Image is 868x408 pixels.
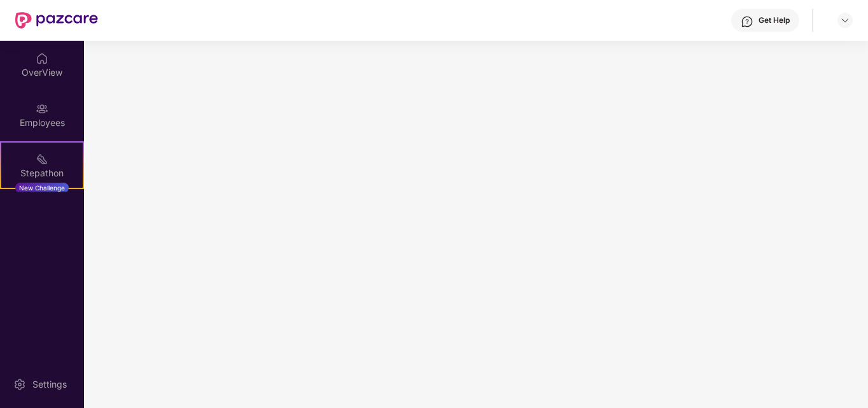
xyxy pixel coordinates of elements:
[759,15,790,25] div: Get Help
[13,378,26,391] img: svg+xml;base64,PHN2ZyBpZD0iU2V0dGluZy0yMHgyMCIgeG1sbnM9Imh0dHA6Ly93d3cudzMub3JnLzIwMDAvc3ZnIiB3aW...
[15,183,69,193] div: New Challenge
[36,102,48,115] img: svg+xml;base64,PHN2ZyBpZD0iRW1wbG95ZWVzIiB4bWxucz0iaHR0cDovL3d3dy53My5vcmcvMjAwMC9zdmciIHdpZHRoPS...
[741,15,753,28] img: svg+xml;base64,PHN2ZyBpZD0iSGVscC0zMngzMiIgeG1sbnM9Imh0dHA6Ly93d3cudzMub3JnLzIwMDAvc3ZnIiB3aWR0aD...
[15,12,98,29] img: New Pazcare Logo
[29,378,71,391] div: Settings
[1,167,83,179] div: Stepathon
[36,52,48,65] img: svg+xml;base64,PHN2ZyBpZD0iSG9tZSIgeG1sbnM9Imh0dHA6Ly93d3cudzMub3JnLzIwMDAvc3ZnIiB3aWR0aD0iMjAiIG...
[36,153,48,165] img: svg+xml;base64,PHN2ZyB4bWxucz0iaHR0cDovL3d3dy53My5vcmcvMjAwMC9zdmciIHdpZHRoPSIyMSIgaGVpZ2h0PSIyMC...
[840,15,850,25] img: svg+xml;base64,PHN2ZyBpZD0iRHJvcGRvd24tMzJ4MzIiIHhtbG5zPSJodHRwOi8vd3d3LnczLm9yZy8yMDAwL3N2ZyIgd2...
